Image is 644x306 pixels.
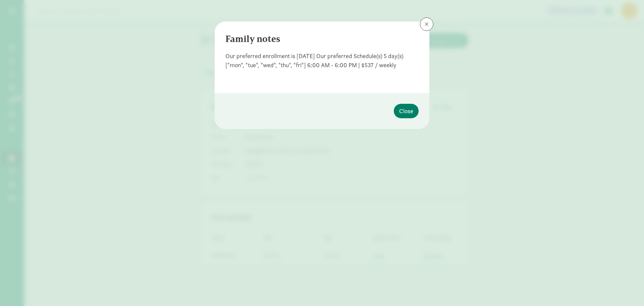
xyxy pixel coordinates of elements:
button: Close [394,104,419,118]
div: Family notes [225,32,419,46]
span: Close [399,106,413,116]
div: Our preferred enrollment is [DATE] Our preferred Schedule(s) 5 day(s) ["mon", "tue", "wed", "thu"... [225,51,419,70]
iframe: Chat Widget [610,274,644,306]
